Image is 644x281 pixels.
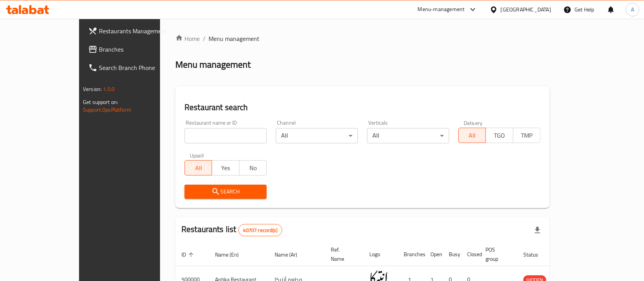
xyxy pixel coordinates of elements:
[331,245,354,263] span: Ref. Name
[363,243,398,266] th: Logo
[398,243,424,266] th: Branches
[516,130,537,141] span: TMP
[191,187,261,197] span: Search
[175,58,251,71] h2: Menu management
[485,128,513,143] button: TGO
[190,153,204,158] label: Upsell
[215,162,236,174] span: Yes
[489,130,510,141] span: TGO
[82,22,187,40] a: Restaurants Management
[461,243,479,266] th: Closed
[243,162,264,174] span: No
[184,102,540,113] h2: Restaurant search
[238,224,282,236] div: Total records count
[99,63,181,72] span: Search Branch Phone
[82,40,187,58] a: Branches
[209,34,259,43] span: Menu management
[181,224,282,236] h2: Restaurants list
[184,128,267,143] input: Search for restaurant name or ID..
[443,243,461,266] th: Busy
[181,250,196,259] span: ID
[184,160,212,175] button: All
[83,97,118,107] span: Get support on:
[184,185,267,199] button: Search
[276,128,358,143] div: All
[175,34,200,43] a: Home
[458,128,486,143] button: All
[239,160,267,175] button: No
[528,221,547,239] div: Export file
[513,128,540,143] button: TMP
[367,128,449,143] div: All
[485,245,508,263] span: POS group
[83,84,102,94] span: Version:
[418,5,465,14] div: Menu-management
[215,250,249,259] span: Name (En)
[239,227,282,234] span: 40707 record(s)
[501,5,551,14] div: [GEOGRAPHIC_DATA]
[424,243,443,266] th: Open
[99,26,181,36] span: Restaurants Management
[275,250,307,259] span: Name (Ar)
[83,105,131,115] a: Support.OpsPlatform
[82,58,187,77] a: Search Branch Phone
[212,160,239,175] button: Yes
[462,130,483,141] span: All
[203,34,205,43] li: /
[99,45,181,54] span: Branches
[631,5,634,14] span: A
[175,34,550,43] nav: breadcrumb
[523,250,548,259] span: Status
[464,120,483,125] label: Delivery
[103,84,115,94] span: 1.0.0
[188,162,209,174] span: All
